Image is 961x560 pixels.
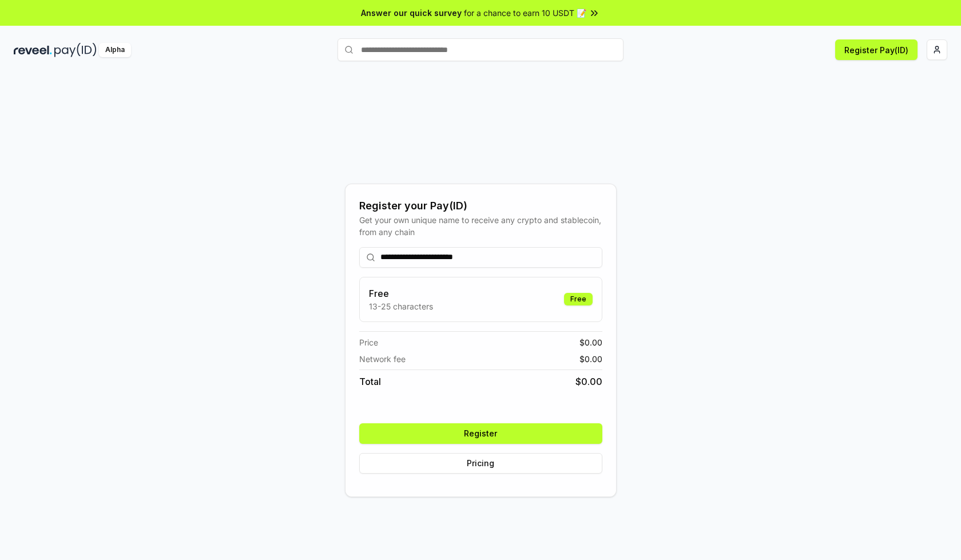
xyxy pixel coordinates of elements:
span: Total [359,375,381,388]
span: Answer our quick survey [361,7,462,19]
div: Get your own unique name to receive any crypto and stablecoin, from any chain [359,214,602,238]
p: 13-25 characters [369,300,433,312]
span: Network fee [359,353,406,365]
span: $ 0.00 [579,336,602,348]
span: $ 0.00 [575,375,602,388]
button: Register [359,423,602,444]
button: Register Pay(ID) [835,39,918,60]
img: pay_id [54,43,97,57]
span: for a chance to earn 10 USDT 📝 [464,7,586,19]
h3: Free [369,287,433,300]
img: reveel_dark [14,43,52,57]
span: $ 0.00 [579,353,602,365]
div: Register your Pay(ID) [359,198,602,214]
div: Free [564,293,593,305]
span: Price [359,336,378,348]
button: Pricing [359,453,602,474]
div: Alpha [99,43,131,57]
